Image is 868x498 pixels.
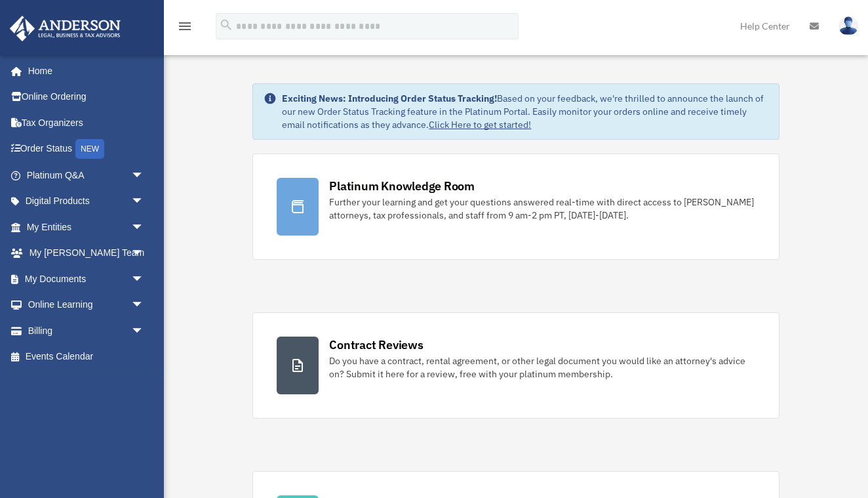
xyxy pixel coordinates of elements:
span: arrow_drop_down [131,266,157,293]
a: My [PERSON_NAME] Teamarrow_drop_down [9,240,164,266]
div: Platinum Knowledge Room [329,178,475,194]
a: Tax Organizers [9,110,164,136]
a: Order StatusNEW [9,136,164,163]
span: arrow_drop_down [131,188,157,215]
a: Billingarrow_drop_down [9,318,164,344]
span: arrow_drop_down [131,292,157,319]
img: Anderson Advisors Platinum Portal [6,16,125,41]
span: arrow_drop_down [131,240,157,267]
span: arrow_drop_down [131,162,157,189]
a: Digital Productsarrow_drop_down [9,188,164,215]
a: My Entitiesarrow_drop_down [9,214,164,240]
a: Home [9,58,157,84]
i: menu [177,18,193,34]
a: menu [177,23,193,34]
img: User Pic [838,16,858,35]
a: Click Here to get started! [429,119,531,131]
a: Contract Reviews Do you have a contract, rental agreement, or other legal document you would like... [252,312,779,419]
span: arrow_drop_down [131,318,157,344]
a: My Documentsarrow_drop_down [9,266,164,292]
span: arrow_drop_down [131,214,157,241]
a: Platinum Knowledge Room Further your learning and get your questions answered real-time with dire... [252,154,779,260]
div: Do you have a contract, rental agreement, or other legal document you would like an attorney's ad... [329,354,755,381]
div: Further your learning and get your questions answered real-time with direct access to [PERSON_NAM... [329,196,755,222]
div: NEW [75,139,104,159]
div: Based on your feedback, we're thrilled to announce the launch of our new Order Status Tracking fe... [282,92,768,131]
a: Online Learningarrow_drop_down [9,292,164,318]
a: Platinum Q&Aarrow_drop_down [9,162,164,188]
a: Online Ordering [9,84,164,110]
div: Contract Reviews [329,337,423,353]
i: search [219,18,233,32]
a: Events Calendar [9,344,164,370]
strong: Exciting News: Introducing Order Status Tracking! [282,93,497,104]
